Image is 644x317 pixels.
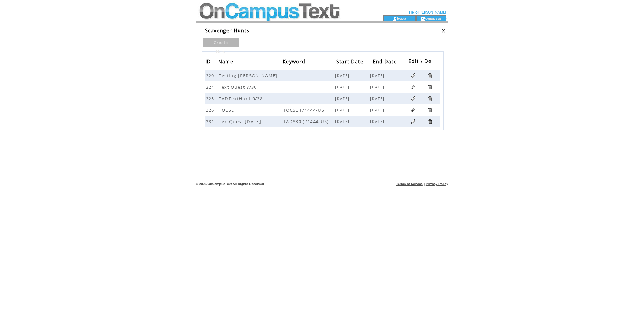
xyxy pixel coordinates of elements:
[219,72,279,78] span: Testing [PERSON_NAME]
[427,119,433,124] a: Click to delete this list
[219,84,258,90] span: Text Quest 8/30
[336,56,367,67] a: Start Date
[425,16,441,20] a: contact us
[218,56,236,67] a: Name
[373,56,400,67] a: End Date
[392,16,397,21] img: account_icon.gif
[203,38,239,47] a: Create New
[421,16,425,21] img: contact_us_icon.gif
[205,56,214,67] a: ID
[206,72,216,78] span: 220
[370,119,386,124] span: [DATE]
[335,107,351,113] span: [DATE]
[426,182,448,186] a: Privacy Policy
[205,27,250,34] span: Scavenger Hunts
[370,85,386,90] span: [DATE]
[397,16,406,20] a: logout
[427,107,433,113] a: Click to delete this list
[218,57,235,68] span: Name
[283,107,327,113] span: TOCSL (71444-US)
[206,95,216,101] span: 225
[205,57,213,68] span: ID
[283,118,330,124] span: TAD830 (71444-US)
[396,182,423,186] a: Terms of Service
[370,96,386,101] span: [DATE]
[427,96,433,101] a: Click to delete this list
[335,85,351,90] span: [DATE]
[206,118,216,124] span: 231
[219,95,264,101] span: TADTextHunt 9/28
[424,182,425,186] span: |
[196,182,264,186] span: © 2025 OnCampusText All Rights Reserved
[283,57,307,68] span: Keyword
[335,96,351,101] span: [DATE]
[409,56,434,68] span: Edit \ Del
[206,84,216,90] span: 224
[370,73,386,78] span: [DATE]
[206,107,216,113] span: 226
[336,57,365,68] span: Start Date
[219,118,263,124] span: TextQuest [DATE]
[335,73,351,78] span: [DATE]
[409,10,446,14] span: Hello [PERSON_NAME]
[427,84,433,90] a: Click to delete this list
[219,107,236,113] span: TOCSL
[370,107,386,113] span: [DATE]
[335,119,351,124] span: [DATE]
[427,73,433,78] a: Click to delete this list
[373,57,399,68] span: End Date
[283,56,308,67] a: Keyword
